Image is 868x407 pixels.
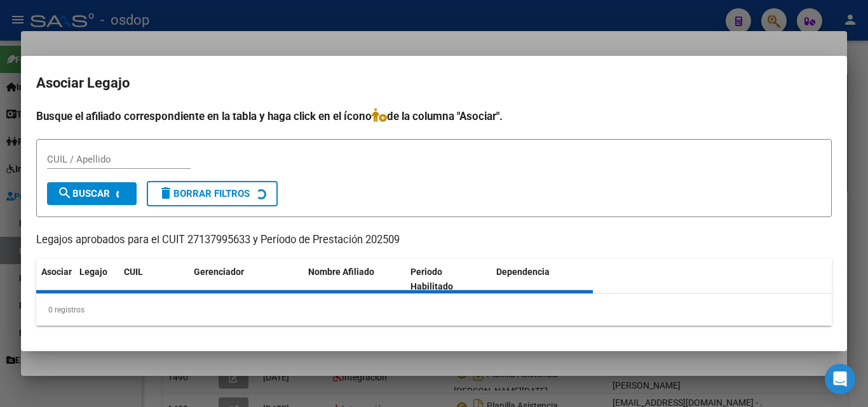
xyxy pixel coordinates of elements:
span: CUIL [124,267,143,277]
datatable-header-cell: Dependencia [491,258,593,300]
span: Asociar [41,267,72,277]
h4: Busque el afiliado correspondiente en la tabla y haga click en el ícono de la columna "Asociar". [36,108,832,124]
datatable-header-cell: Gerenciador [189,258,303,300]
div: 0 registros [36,294,832,326]
mat-icon: search [57,185,72,201]
span: Borrar Filtros [158,188,250,199]
mat-icon: delete [158,185,173,201]
datatable-header-cell: Nombre Afiliado [303,258,405,300]
span: Nombre Afiliado [308,267,374,277]
span: Legajo [79,267,107,277]
button: Buscar [47,182,137,205]
span: Periodo Habilitado [410,267,453,291]
button: Borrar Filtros [147,181,278,206]
datatable-header-cell: Asociar [36,258,74,300]
datatable-header-cell: CUIL [119,258,189,300]
h2: Asociar Legajo [36,71,832,95]
span: Buscar [57,188,110,199]
span: Gerenciador [194,267,244,277]
datatable-header-cell: Periodo Habilitado [405,258,491,300]
p: Legajos aprobados para el CUIT 27137995633 y Período de Prestación 202509 [36,232,832,248]
span: Dependencia [496,267,550,277]
div: Open Intercom Messenger [825,364,855,394]
datatable-header-cell: Legajo [74,258,119,300]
